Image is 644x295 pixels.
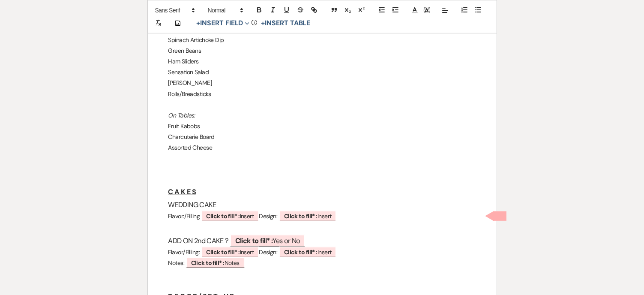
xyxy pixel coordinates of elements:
span: Alignment [439,5,451,15]
span: Yes or No [230,235,306,247]
h3: WEDDING CAKE [168,199,476,211]
span: Insert [201,211,259,221]
span: Insert [279,247,337,257]
span: Notes [186,257,245,268]
p: Flavor:/Filling Design: [168,211,476,222]
p: Spinach Artichoke Dip [168,35,476,45]
b: Click to fill* : [207,212,240,220]
p: Notes: [168,258,476,268]
p: Rolls/Breadsticks [168,89,476,99]
span: Text Color [409,5,421,15]
b: Click to fill* : [284,248,318,256]
span: + [261,20,265,27]
h3: ADD ON 2nd CAKE ? [168,235,476,247]
b: Click to fill* : [284,212,318,220]
p: Sensation Salad [168,67,476,78]
span: Header Formats [204,5,246,15]
b: Click to fill* : [235,236,273,245]
p: Flavor/Filling: Design: [168,247,476,258]
b: Click to fill* : [191,259,225,267]
span: Text Background Color [421,5,433,15]
span: Insert [279,211,337,221]
p: Ham Sliders [168,56,476,67]
p: Charcuterie Board [168,132,476,142]
u: C A K E S [168,187,196,196]
button: Insert Field [194,18,253,28]
span: Insert [201,247,259,257]
em: On Tables: [168,111,195,119]
b: Click to fill* : [207,248,240,256]
span: + [197,20,201,27]
button: +Insert Table [258,18,313,28]
p: Assorted Cheese [168,142,476,153]
p: Green Beans [168,45,476,56]
p: [PERSON_NAME] [168,78,476,88]
p: Fruit Kabobs [168,121,476,132]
